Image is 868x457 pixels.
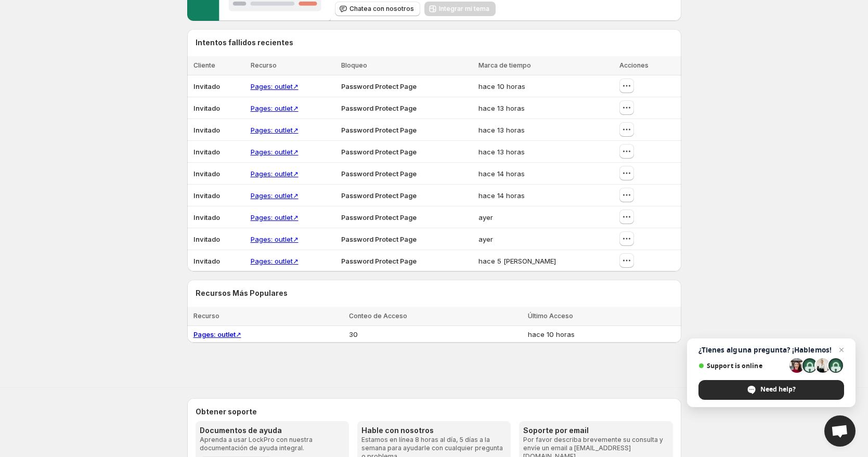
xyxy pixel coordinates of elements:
[341,213,417,221] span: Password Protect Page
[478,235,493,243] span: ayer
[251,257,299,265] a: Pages: outlet↗
[478,126,525,134] span: hace 13 horas
[341,104,417,112] span: Password Protect Page
[478,148,525,156] span: hace 13 horas
[251,169,299,178] a: Pages: outlet↗
[251,61,277,69] span: Recurso
[193,191,220,200] span: Invitado
[528,330,575,338] span: hace 10 horas
[193,169,220,178] span: Invitado
[528,312,573,320] span: Último Acceso
[341,126,417,134] span: Password Protect Page
[619,61,649,69] span: Acciones
[193,82,220,90] span: Invitado
[251,126,299,134] a: Pages: outlet↗
[251,191,299,200] a: Pages: outlet↗
[341,235,417,243] span: Password Protect Page
[760,385,796,394] span: Need help?
[478,104,525,112] span: hace 13 horas
[346,326,525,343] td: 30
[341,257,417,265] span: Password Protect Page
[478,213,493,221] span: ayer
[196,37,293,48] h2: Intentos fallidos recientes
[478,191,525,200] span: hace 14 horas
[193,257,220,265] span: Invitado
[478,257,556,265] span: hace 5 [PERSON_NAME]
[193,330,241,338] a: Pages: outlet↗
[200,425,345,436] h3: Documentos de ayuda
[251,235,299,243] a: Pages: outlet↗
[341,82,417,90] span: Password Protect Page
[200,436,345,452] p: Aprenda a usar LockPro con nuestra documentación de ayuda integral.
[251,213,299,221] a: Pages: outlet↗
[196,407,673,417] h2: Obtener soporte
[698,346,844,354] span: ¿Tienes alguna pregunta? ¡Hablemos!
[251,82,299,90] a: Pages: outlet↗
[478,82,525,90] span: hace 10 horas
[341,61,367,69] span: Bloqueo
[251,148,299,156] a: Pages: outlet↗
[251,104,299,112] a: Pages: outlet↗
[341,169,417,178] span: Password Protect Page
[193,61,215,69] span: Cliente
[193,104,220,112] span: Invitado
[835,344,848,356] span: Close chat
[193,148,220,156] span: Invitado
[478,61,531,69] span: Marca de tiempo
[193,126,220,134] span: Invitado
[698,362,786,370] span: Support is online
[824,415,856,447] div: Open chat
[478,169,525,178] span: hace 14 horas
[335,2,420,16] button: Chatea con nosotros
[523,425,668,436] h3: Soporte por email
[349,5,414,13] span: Chatea con nosotros
[698,380,844,400] div: Need help?
[193,235,220,243] span: Invitado
[361,425,507,436] h3: Hable con nosotros
[196,288,673,298] h2: Recursos Más Populares
[193,312,219,320] span: Recurso
[349,312,407,320] span: Conteo de Acceso
[193,213,220,221] span: Invitado
[341,148,417,156] span: Password Protect Page
[341,191,417,200] span: Password Protect Page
